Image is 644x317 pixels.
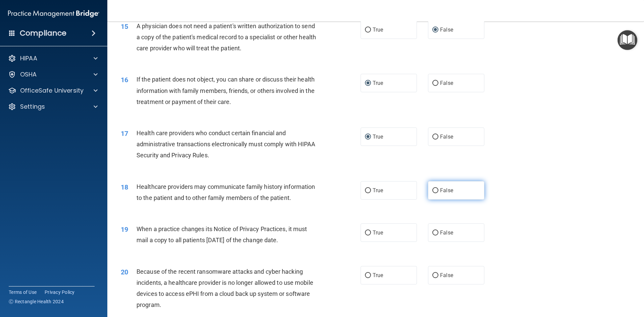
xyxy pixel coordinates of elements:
span: Health care providers who conduct certain financial and administrative transactions electronicall... [137,129,316,159]
span: False [440,272,453,278]
input: True [365,81,371,86]
a: OSHA [8,70,98,78]
span: 17 [121,129,128,138]
span: False [440,229,453,236]
input: True [365,273,371,278]
input: False [432,81,438,86]
input: False [432,230,438,235]
p: OfficeSafe University [20,87,84,95]
span: True [373,27,383,33]
p: OSHA [20,70,37,78]
span: True [373,134,383,140]
span: 19 [121,225,128,233]
span: When a practice changes its Notice of Privacy Practices, it must mail a copy to all patients [DAT... [137,225,307,244]
a: Privacy Policy [45,289,75,296]
span: 20 [121,268,128,276]
span: Ⓒ Rectangle Health 2024 [9,298,64,305]
a: HIPAA [8,54,98,62]
input: False [432,273,438,278]
h4: Compliance [20,29,66,38]
span: 16 [121,76,128,84]
span: Healthcare providers may communicate family history information to the patient and to other famil... [137,183,315,201]
span: A physician does not need a patient's written authorization to send a copy of the patient's medic... [137,22,316,52]
input: True [365,188,371,193]
input: True [365,135,371,140]
a: Settings [8,103,98,111]
span: True [373,272,383,278]
input: True [365,28,371,33]
span: False [440,187,453,194]
p: Settings [20,103,45,111]
span: False [440,134,453,140]
img: PMB logo [8,7,99,20]
span: True [373,187,383,194]
input: True [365,230,371,235]
span: True [373,229,383,236]
span: If the patient does not object, you can share or discuss their health information with family mem... [137,76,315,105]
input: False [432,188,438,193]
button: Open Resource Center [618,30,637,50]
span: 15 [121,22,128,31]
a: OfficeSafe University [8,87,98,95]
a: Terms of Use [9,289,37,296]
span: Because of the recent ransomware attacks and cyber hacking incidents, a healthcare provider is no... [137,268,313,309]
input: False [432,28,438,33]
span: False [440,27,453,33]
p: HIPAA [20,54,37,62]
span: 18 [121,183,128,191]
span: False [440,80,453,86]
span: True [373,80,383,86]
input: False [432,135,438,140]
